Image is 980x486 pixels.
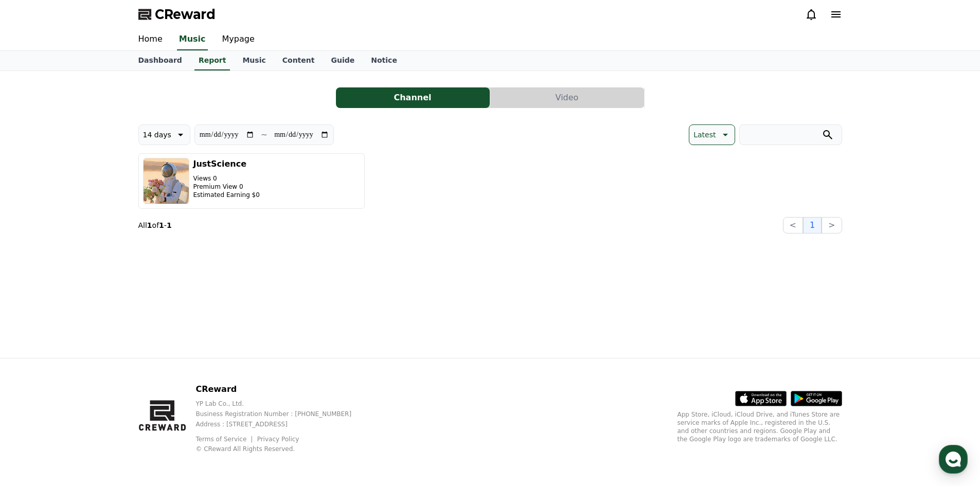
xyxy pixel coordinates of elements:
a: Home [130,29,171,50]
button: Channel [336,87,490,108]
button: JustScience Views 0 Premium View 0 Estimated Earning $0 [138,153,365,209]
button: Video [490,87,644,108]
a: Notice [363,51,405,70]
button: Latest [689,124,735,145]
p: YP Lab Co., Ltd. [195,400,368,408]
a: Terms of Service [195,436,254,443]
div: 在上传视频之前，请务必确认网站内是否存在该音源。 [30,266,174,287]
div: 会影响我正常使用吗 [119,174,188,184]
p: © CReward All Rights Reserved. [195,445,368,453]
p: ~ [261,129,268,141]
a: Report [194,51,230,70]
p: Address : [STREET_ADDRESS] [195,420,368,428]
button: 1 [803,217,822,233]
a: Content [274,51,323,70]
p: All of - [138,220,172,230]
h3: JustScience [193,158,260,170]
strong: 1 [147,221,152,229]
button: < [783,217,803,233]
img: JustScience [143,158,189,204]
p: Business Registration Number : [PHONE_NUMBER] [195,410,368,418]
div: 我不是很明白是什么意思 [104,152,188,163]
strong: 1 [159,221,164,229]
div: Back [DATE], 7:30 AM [56,17,123,25]
a: CReward [138,6,216,23]
p: Estimated Earning $0 [193,191,260,199]
a: Channel [336,87,490,108]
a: Music [177,29,208,50]
a: Dashboard [130,51,190,70]
p: Latest [693,128,716,142]
p: 14 days [143,128,171,142]
a: Mypage [214,29,263,50]
div: 但是，CReward会实时监控音源使用量，并对使用量进行调整。 [30,246,174,266]
p: Premium View 0 [193,183,260,191]
div: 该标记表示这是可以通过Shopping Sound添加产品标签的音源。 [30,111,174,132]
p: App Store, iCloud, iCloud Drive, and iTunes Store are service marks of Apple Inc., registered in ... [678,410,842,443]
button: 14 days [138,124,190,145]
strong: 1 [167,221,172,229]
p: Views 0 [193,174,260,183]
p: CReward [195,383,368,395]
div: 为什么有些显示锁上，但我依旧可以复制代码 [52,70,188,91]
a: Music [234,51,274,70]
button: > [822,217,842,233]
a: Guide [323,51,363,70]
a: Privacy Policy [257,436,299,443]
div: Creward [56,6,95,17]
div: 另外，这是提供的附加功能，所以您可以使用任何音源。 [30,225,174,246]
div: 那网站内现有的音乐后面也有可能会下架是吗 [52,308,188,328]
span: CReward [155,6,216,23]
